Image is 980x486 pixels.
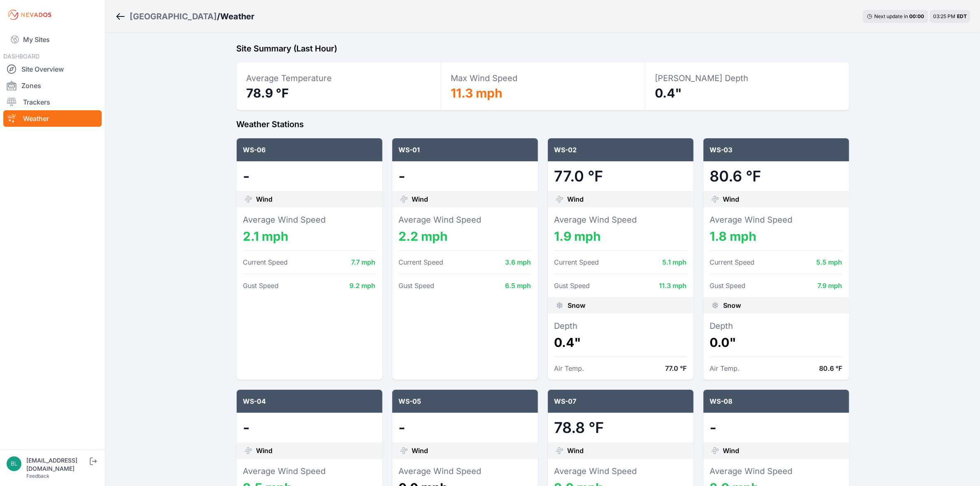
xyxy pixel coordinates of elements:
[568,300,586,310] span: Snow
[392,138,538,161] div: WS-01
[3,77,102,94] a: Zones
[412,194,428,204] span: Wind
[350,281,376,291] dd: 9.2 mph
[710,229,843,244] dd: 1.8 mph
[659,281,687,291] dd: 11.3 mph
[247,86,289,100] span: 78.9 °F
[933,13,955,19] span: 03:25 PM
[243,168,376,184] dd: -
[243,214,376,226] dt: Average Wind Speed
[3,30,102,49] a: My Sites
[256,194,273,204] span: Wind
[710,320,843,332] dt: Depth
[554,229,687,244] dd: 1.9 mph
[3,61,102,77] a: Site Overview
[909,13,924,20] div: 00 : 00
[351,257,376,267] dd: 7.7 mph
[243,465,376,477] dt: Average Wind Speed
[505,281,531,291] dd: 6.5 mph
[243,281,279,291] dt: Gust Speed
[243,229,376,244] dd: 2.1 mph
[392,390,538,413] div: WS-05
[710,363,740,373] dt: Air Temp.
[237,390,382,413] div: WS-04
[237,119,849,130] h2: Weather Stations
[548,138,694,161] div: WS-02
[554,168,687,184] dd: 77.0 °F
[130,11,217,22] a: [GEOGRAPHIC_DATA]
[451,73,518,83] span: Max Wind Speed
[710,465,843,477] dt: Average Wind Speed
[26,473,49,479] a: Feedback
[237,138,382,161] div: WS-06
[723,446,740,456] span: Wind
[554,257,599,267] dt: Current Speed
[568,194,584,204] span: Wind
[399,257,444,267] dt: Current Speed
[819,363,843,373] dd: 80.6 °F
[703,390,849,413] div: WS-08
[243,419,376,436] dd: -
[399,419,531,436] dd: -
[666,363,687,373] dd: 77.0 °F
[710,257,755,267] dt: Current Speed
[554,214,687,226] dt: Average Wind Speed
[554,419,687,436] dd: 78.8 °F
[818,281,843,291] dd: 7.9 mph
[554,335,687,350] dd: 0.4"
[817,257,843,267] dd: 5.5 mph
[3,110,102,127] a: Weather
[568,446,584,456] span: Wind
[655,73,749,83] span: [PERSON_NAME] Depth
[3,53,40,60] span: DASHBOARD
[399,214,531,226] dt: Average Wind Speed
[554,281,590,291] dt: Gust Speed
[399,465,531,477] dt: Average Wind Speed
[217,11,220,22] span: /
[710,214,843,226] dt: Average Wind Speed
[3,94,102,110] a: Trackers
[710,335,843,350] dd: 0.0"
[554,363,584,373] dt: Air Temp.
[7,456,21,471] img: blippencott@invenergy.com
[7,8,53,21] img: Nevados
[663,257,687,267] dd: 5.1 mph
[548,390,694,413] div: WS-07
[554,465,687,477] dt: Average Wind Speed
[710,281,746,291] dt: Gust Speed
[399,281,435,291] dt: Gust Speed
[220,11,254,22] h3: Weather
[703,138,849,161] div: WS-03
[554,320,687,332] dt: Depth
[723,194,740,204] span: Wind
[26,456,88,473] div: [EMAIL_ADDRESS][DOMAIN_NAME]
[115,6,254,27] nav: Breadcrumb
[243,257,288,267] dt: Current Speed
[710,168,843,184] dd: 80.6 °F
[724,300,741,310] span: Snow
[247,73,332,83] span: Average Temperature
[399,168,531,184] dd: -
[655,86,682,100] span: 0.4"
[505,257,531,267] dd: 3.6 mph
[710,419,843,436] dd: -
[237,43,849,54] h2: Site Summary (Last Hour)
[399,229,531,244] dd: 2.2 mph
[412,446,428,456] span: Wind
[256,446,273,456] span: Wind
[957,13,967,19] span: EDT
[451,86,503,100] span: 11.3 mph
[874,13,908,19] span: Next update in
